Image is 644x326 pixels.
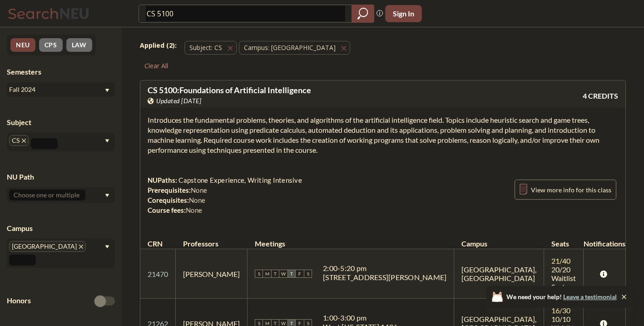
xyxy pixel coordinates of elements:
span: None [186,206,202,214]
button: Subject: CS [184,41,237,55]
a: 21470 [148,270,168,278]
svg: magnifying glass [357,7,368,20]
input: Choose one or multiple [9,190,85,201]
section: Introduces the fundamental problems, theories, and algorithms of the artificial intelligence fiel... [148,115,618,155]
span: Updated [DATE] [156,96,201,106]
div: [STREET_ADDRESS][PERSON_NAME] [323,273,446,282]
button: CPS [39,38,63,52]
div: Semesters [7,67,115,77]
button: LAW [66,38,92,52]
div: Clear All [140,59,173,73]
div: magnifying glass [352,5,374,23]
span: 21 / 40 [551,256,570,265]
td: [PERSON_NAME] [176,249,248,299]
span: M [263,270,271,278]
p: Honors [7,296,31,306]
span: S [255,270,263,278]
div: CSX to remove pillDropdown arrow [7,133,115,151]
div: 2:00 - 5:20 pm [323,264,446,273]
span: T [271,270,279,278]
span: None [191,186,207,194]
span: 4 CREDITS [583,91,618,101]
div: NU Path [7,172,115,182]
span: Applied ( 2 ): [140,40,177,50]
th: Notifications [584,230,625,249]
span: Capstone Experience, Writing Intensive [177,176,302,184]
span: T [287,270,296,278]
div: NUPaths: Prerequisites: Corequisites: Course fees: [148,175,302,215]
svg: Dropdown arrow [105,89,109,92]
span: [GEOGRAPHIC_DATA]X to remove pill [9,241,86,252]
div: Fall 2024 [9,85,104,95]
th: Professors [176,230,248,249]
div: Subject [7,117,115,127]
th: Campus [454,230,544,249]
svg: Dropdown arrow [105,194,109,197]
th: Meetings [248,230,454,249]
span: View more info for this class [531,184,611,196]
div: Fall 2024Dropdown arrow [7,82,115,97]
div: 1:00 - 3:00 pm [323,313,397,322]
div: Campus [7,223,115,233]
span: CS 5100 : Foundations of Artificial Intelligence [148,85,311,95]
span: W [279,270,287,278]
a: Leave a testimonial [563,293,617,301]
button: NEU [10,38,35,52]
svg: X to remove pill [79,245,83,249]
td: [GEOGRAPHIC_DATA], [GEOGRAPHIC_DATA] [454,249,544,299]
span: S [304,270,312,278]
svg: Dropdown arrow [105,245,109,249]
span: None [189,196,205,204]
span: We need your help! [506,294,617,300]
span: 16 / 30 [551,306,570,315]
th: Seats [544,230,584,249]
div: Dropdown arrow [7,187,115,203]
div: [GEOGRAPHIC_DATA]X to remove pillDropdown arrow [7,239,115,268]
span: 20/20 Waitlist Seats [551,265,576,291]
span: F [296,270,304,278]
span: Campus: [GEOGRAPHIC_DATA] [244,43,336,52]
svg: X to remove pill [22,139,26,143]
div: CRN [148,239,163,249]
button: Sign In [385,5,422,22]
span: CSX to remove pill [9,135,29,146]
input: Class, professor, course number, "phrase" [146,6,345,21]
button: Campus: [GEOGRAPHIC_DATA] [239,41,350,55]
svg: Dropdown arrow [105,139,109,143]
span: Subject: CS [189,43,222,52]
